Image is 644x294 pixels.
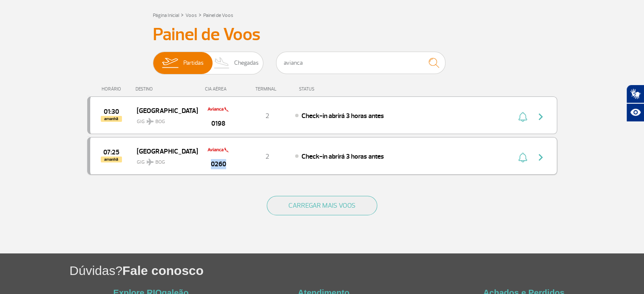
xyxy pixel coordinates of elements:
span: BOG [155,159,165,166]
img: seta-direita-painel-voo.svg [536,152,546,162]
span: GIG [137,113,191,126]
span: 2025-08-27 07:25:00 [103,149,119,155]
img: destiny_airplane.svg [146,159,154,165]
img: slider-desembarque [210,52,235,74]
a: > [181,10,184,19]
img: sino-painel-voo.svg [518,112,527,122]
span: amanhã [101,157,122,162]
div: HORÁRIO [90,86,136,92]
div: Plugin de acessibilidade da Hand Talk. [626,85,644,122]
img: seta-direita-painel-voo.svg [536,112,546,122]
a: Página Inicial [153,12,179,19]
span: 2 [265,152,269,161]
span: amanhã [101,116,122,122]
span: Check-in abrirá 3 horas antes [301,152,384,161]
span: Check-in abrirá 3 horas antes [301,112,384,120]
div: STATUS [295,86,364,92]
a: > [199,10,202,19]
div: CIA AÉREA [197,86,240,92]
input: Voo, cidade ou cia aérea [276,52,445,74]
span: 2 [265,112,269,120]
div: DESTINO [135,86,197,92]
img: sino-painel-voo.svg [518,152,527,162]
span: [GEOGRAPHIC_DATA] [137,146,191,157]
span: 0260 [211,159,226,169]
span: [GEOGRAPHIC_DATA] [137,105,191,116]
span: Fale conosco [122,264,204,278]
h3: Painel de Voos [153,24,492,45]
span: 0198 [211,118,225,129]
img: slider-embarque [157,52,183,74]
h1: Dúvidas? [69,262,644,279]
span: BOG [155,118,165,126]
a: Voos [185,12,197,19]
span: GIG [137,154,191,166]
button: CARREGAR MAIS VOOS [267,196,377,215]
a: Painel de Voos [203,12,233,19]
button: Abrir tradutor de língua de sinais. [626,85,644,103]
span: 2025-08-27 01:30:00 [104,109,119,115]
div: TERMINAL [240,86,295,92]
button: Abrir recursos assistivos. [626,103,644,122]
img: destiny_airplane.svg [146,118,154,125]
span: Chegadas [234,52,259,74]
span: Partidas [183,52,204,74]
